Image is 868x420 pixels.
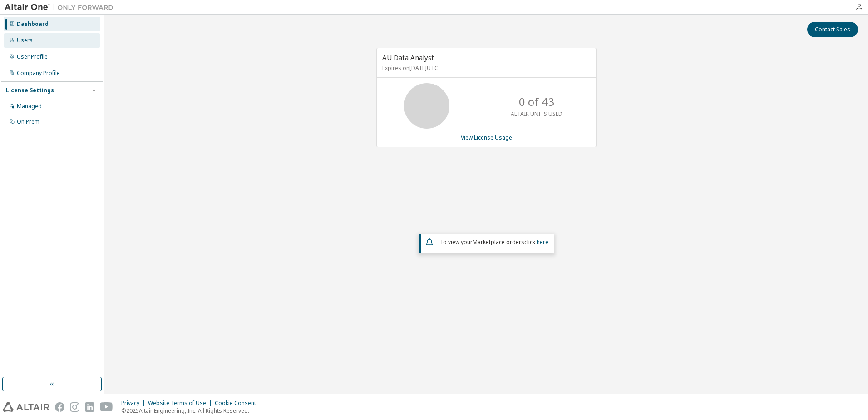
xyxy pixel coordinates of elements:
p: Expires on [DATE] UTC [382,64,588,72]
em: Marketplace orders [473,238,524,246]
div: Managed [17,103,42,110]
img: facebook.svg [55,402,64,412]
div: Company Profile [17,70,60,77]
a: here [537,238,548,246]
div: Website Terms of Use [148,400,215,407]
img: Altair One [5,3,118,12]
p: 0 of 43 [519,94,554,110]
div: Cookie Consent [215,400,261,407]
img: instagram.svg [70,402,79,412]
span: To view your click [440,238,548,246]
img: linkedin.svg [85,402,94,412]
button: Contact Sales [807,22,858,37]
div: Users [17,37,33,44]
div: On Prem [17,118,39,125]
img: altair_logo.svg [3,402,49,412]
img: youtube.svg [100,402,113,412]
a: View License Usage [461,134,512,141]
p: © 2025 Altair Engineering, Inc. All Rights Reserved. [121,407,261,415]
div: License Settings [6,87,54,94]
div: Privacy [121,400,148,407]
div: Dashboard [17,20,49,28]
p: ALTAIR UNITS USED [511,110,562,118]
div: User Profile [17,53,48,60]
span: AU Data Analyst [382,53,434,62]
